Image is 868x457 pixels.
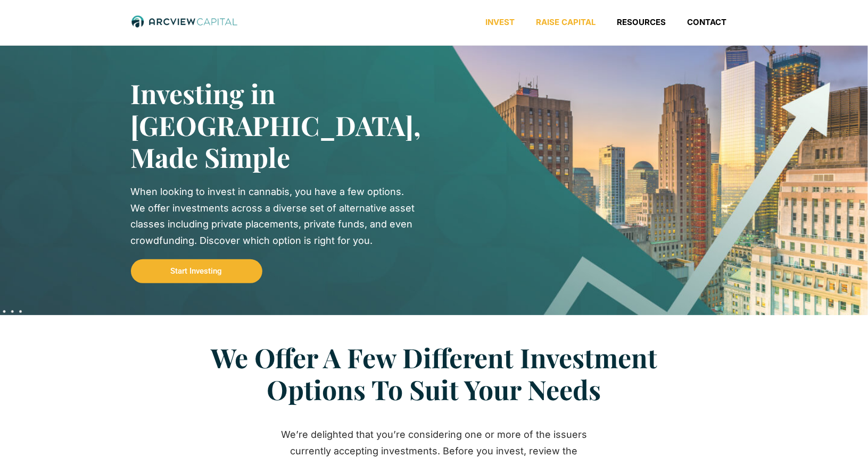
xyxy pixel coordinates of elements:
a: Start Investing [131,259,262,283]
h2: We Offer A Few Different Investment Options To Suit Your Needs [173,342,695,405]
a: Contact [677,17,738,28]
a: Resources [607,17,677,28]
a: Invest [475,17,526,28]
a: Raise Capital [526,17,607,28]
h2: Investing in [GEOGRAPHIC_DATA], Made Simple [131,78,402,173]
div: When looking to invest in cannabis, you have a few options. We offer investments across a diverse... [131,184,418,249]
span: Start Investing [171,267,222,275]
